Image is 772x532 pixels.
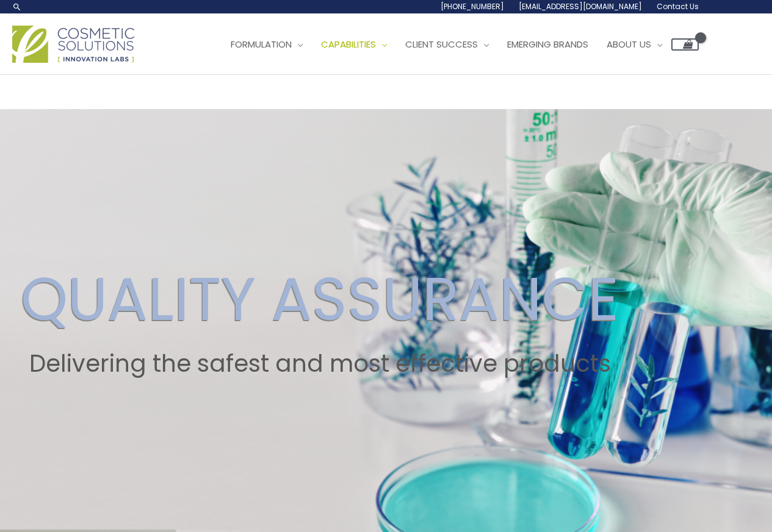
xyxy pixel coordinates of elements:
[231,38,292,51] span: Formulation
[597,26,671,63] a: About Us
[21,263,619,335] h2: QUALITY ASSURANCE
[222,26,312,63] a: Formulation
[312,26,396,63] a: Capabilities
[498,26,597,63] a: Emerging Brands
[396,26,498,63] a: Client Success
[607,38,651,51] span: About Us
[212,26,699,63] nav: Site Navigation
[441,1,504,12] span: [PHONE_NUMBER]
[21,350,619,378] h2: Delivering the safest and most effective products
[405,38,478,51] span: Client Success
[519,1,642,12] span: [EMAIL_ADDRESS][DOMAIN_NAME]
[671,38,699,51] a: View Shopping Cart, empty
[12,2,22,12] a: Search icon link
[507,38,588,51] span: Emerging Brands
[12,26,134,63] img: Cosmetic Solutions Logo
[657,1,699,12] span: Contact Us
[321,38,376,51] span: Capabilities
